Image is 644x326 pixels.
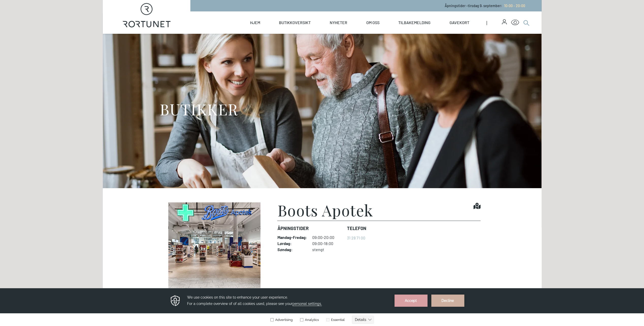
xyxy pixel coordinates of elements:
[270,30,293,34] label: Advertising
[187,6,388,19] h3: We use cookies on this site to enhance your user experience. For a complete overview of of all co...
[312,235,343,240] dd: 09:00-20:00
[511,19,519,27] button: Open Accessibility Menu
[170,6,181,19] img: Privacy reminder
[394,6,427,19] button: Accept
[300,30,303,33] input: Analytics
[422,112,434,115] div: © Mappedin
[347,225,366,232] dt: Telefon
[279,11,311,34] a: Butikkoversikt
[312,247,343,252] dd: stengt
[450,11,469,34] a: Gavekort
[299,30,319,34] label: Analytics
[445,3,525,8] p: Åpningstider - tirsdag 9. september :
[277,202,373,218] h1: Boots Apotek
[330,11,347,34] a: Nyheter
[292,13,322,18] span: personal settings.
[270,30,274,33] input: Advertising
[486,11,502,34] span: |
[355,29,366,34] text: Details
[502,4,525,8] a: 10:00 - 20:00
[312,241,343,246] dd: 09:00-18:00
[326,30,329,33] input: Essential
[277,235,307,240] dt: Mandag - Fredag :
[160,100,238,119] h1: BUTIKKER
[421,111,439,115] details: Attribution
[366,11,379,34] a: Om oss
[504,4,525,8] span: 10:00 - 20:00
[398,11,431,34] a: Tilbakemelding
[277,247,307,252] dt: Søndag :
[277,225,343,232] dt: Åpningstider
[347,235,365,240] a: 31 28 71 00
[250,11,260,34] a: Hjem
[352,27,374,36] button: Details
[325,30,345,34] label: Essential
[277,241,307,246] dt: Lørdag :
[431,6,464,19] button: Decline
